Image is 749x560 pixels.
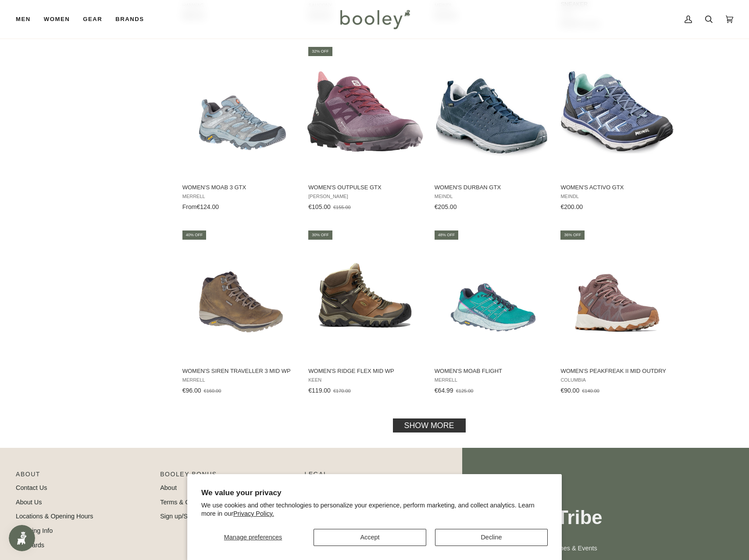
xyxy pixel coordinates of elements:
[560,386,579,393] span: €90.00
[308,230,332,239] div: 30% off
[307,53,423,169] img: Salomon Women's OUTPulse GTX Tulipwood / Black / Poppy Red - Booley Galway
[160,484,177,491] a: About
[16,470,151,483] p: Pipeline_Footer Main
[433,46,549,214] a: Women's Durban GTX
[308,47,332,56] div: 32% off
[435,386,453,393] span: €64.99
[393,418,466,432] a: Show more
[44,15,70,24] span: Women
[160,470,296,483] p: Booley Bonus
[308,184,422,191] span: Women's OUTPulse GTX
[201,529,305,546] button: Manage preferences
[196,203,219,210] span: €124.00
[182,184,296,191] span: Women's Moab 3 GTX
[181,46,297,214] a: Women's Moab 3 GTX
[435,377,548,383] span: Merrell
[314,529,426,546] button: Accept
[560,377,674,383] span: Columbia
[433,237,549,353] img: Merrell Women's Moab Flight Marine - Booley Galway
[16,484,47,491] a: Contact Us
[182,194,296,199] span: Merrell
[308,203,331,210] span: €105.00
[560,194,674,199] span: Meindl
[115,15,144,24] span: Brands
[308,367,422,375] span: Women's Ridge Flex Mid WP
[16,15,31,24] span: Men
[204,388,221,393] span: €160.00
[182,421,677,430] div: Pagination
[83,15,102,24] span: Gear
[182,203,197,210] span: From
[435,367,548,375] span: Women's Moab Flight
[16,499,42,506] a: About Us
[433,229,549,397] a: Women's Moab Flight
[333,388,351,393] span: €170.00
[233,510,274,517] a: Privacy Policy.
[182,377,296,383] span: Merrell
[559,53,675,169] img: Women's Activo GTX Jeans / Mint - Booley Galway
[308,377,422,383] span: Keen
[181,229,297,397] a: Women's Siren Traveller 3 Mid WP
[160,513,203,520] a: Sign up/Sign in
[435,203,457,210] span: €205.00
[16,542,44,549] a: Gift Cards
[308,194,422,199] span: [PERSON_NAME]
[307,46,423,214] a: Women's OUTPulse GTX
[582,388,599,393] span: €140.00
[201,501,548,518] p: We use cookies and other technologies to personalize your experience, perform marketing, and coll...
[336,7,413,32] img: Booley
[307,229,423,397] a: Women's Ridge Flex Mid WP
[160,499,215,506] a: Terms & Conditions
[560,184,674,191] span: Women's Activo GTX
[333,205,351,210] span: €155.00
[201,488,548,497] h2: We value your privacy
[181,53,297,169] img: Merrell Women's Moab 3 GTX Altitude - Booley Galway
[224,534,282,541] span: Manage preferences
[456,388,474,393] span: €125.00
[182,367,296,375] span: Women's Siren Traveller 3 Mid WP
[560,230,585,239] div: 36% off
[478,544,733,553] p: Get updates on Deals, Launches & Events
[560,367,674,375] span: Women's Peakfreak II Mid OutDry
[559,229,675,397] a: Women's Peakfreak II Mid OutDry
[560,203,583,210] span: €200.00
[182,230,207,239] div: 40% off
[433,53,549,169] img: Women's Durban GTX Marine - booley Galway
[435,194,548,199] span: Meindl
[435,529,548,546] button: Decline
[308,386,331,393] span: €119.00
[304,470,440,483] p: Pipeline_Footer Sub
[182,386,201,393] span: €96.00
[307,237,423,353] img: Keen Women's Ridge Flex Mid WP Safari / Custard - Booley Galway
[435,184,548,191] span: Women's Durban GTX
[181,237,297,353] img: Merrell Women's Siren Traveller 3 Mid WP Brindle / Boulder - Booley Galway
[9,525,35,551] iframe: Button to open loyalty program pop-up
[559,237,675,353] img: Columbia Women's Peakfreak II Mid OutDry Basalt / Dark Stone - Booley Galway
[559,46,675,214] a: Women's Activo GTX
[16,513,93,520] a: Locations & Opening Hours
[435,230,459,239] div: 48% off
[478,506,733,530] h3: Join the Tribe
